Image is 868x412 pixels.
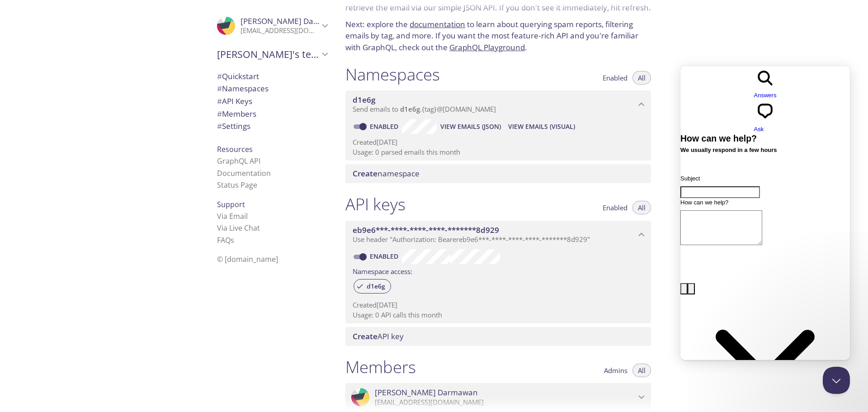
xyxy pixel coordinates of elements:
[210,11,335,41] div: Ali Darmawan
[217,71,259,81] span: Quickstart
[599,364,633,377] button: Admins
[210,82,335,95] div: Namespaces
[345,164,651,183] div: Create namespace
[368,122,402,131] a: Enabled
[353,168,377,179] span: Create
[680,66,850,360] iframe: Help Scout Beacon - Live Chat, Contact Form, and Knowledge Base
[353,331,377,341] span: Create
[353,95,375,105] span: d1e6g
[217,96,222,106] span: #
[217,121,222,131] span: #
[231,235,234,245] span: s
[597,71,633,85] button: Enabled
[345,64,440,85] h1: Namespaces
[505,119,579,134] button: View Emails (Visual)
[823,367,850,394] iframe: Help Scout Beacon - Close
[345,357,416,377] h1: Members
[345,194,406,214] h1: API keys
[210,43,335,66] div: Ali's team
[353,264,412,277] label: Namespace access:
[508,121,575,132] span: View Emails (Visual)
[449,42,525,52] a: GraphQL Playground
[345,327,651,346] div: Create API Key
[217,211,248,221] a: Via Email
[368,252,402,260] a: Enabled
[361,282,391,290] span: d1e6g
[217,71,222,81] span: #
[353,168,420,179] span: namespace
[210,70,335,83] div: Quickstart
[353,137,644,147] p: Created [DATE]
[437,119,505,134] button: View Emails (JSON)
[345,90,651,118] div: d1e6g namespace
[353,310,644,320] p: Usage: 0 API calls this month
[597,201,633,214] button: Enabled
[217,254,278,264] span: © [DOMAIN_NAME]
[210,95,335,108] div: API Keys
[217,109,222,119] span: #
[210,120,335,133] div: Team Settings
[345,19,651,53] p: Next: explore the to learn about querying spam reports, filtering emails by tag, and more. If you...
[217,156,260,166] a: GraphQL API
[354,279,391,294] div: d1e6g
[241,16,344,26] span: [PERSON_NAME] Darmawan
[353,300,644,310] p: Created [DATE]
[217,96,252,106] span: API Keys
[217,180,257,190] a: Status Page
[241,26,319,35] p: [EMAIL_ADDRESS][DOMAIN_NAME]
[217,83,269,94] span: Namespaces
[217,168,271,178] a: Documentation
[217,109,256,119] span: Members
[217,48,319,61] span: [PERSON_NAME]'s team
[632,201,651,214] button: All
[217,83,222,94] span: #
[217,223,260,233] a: Via Live Chat
[345,383,651,411] div: Ali Darmawan
[410,19,465,29] a: documentation
[353,104,496,114] span: Send emails to . {tag} @[DOMAIN_NAME]
[217,121,250,131] span: Settings
[353,147,644,157] p: Usage: 0 parsed emails this month
[217,235,234,245] a: FAQ
[210,108,335,120] div: Members
[632,364,651,377] button: All
[632,71,651,85] button: All
[375,388,478,398] span: [PERSON_NAME] Darmawan
[217,144,253,154] span: Resources
[217,199,245,209] span: Support
[440,121,501,132] span: View Emails (JSON)
[400,104,420,114] span: d1e6g
[353,331,404,341] span: API key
